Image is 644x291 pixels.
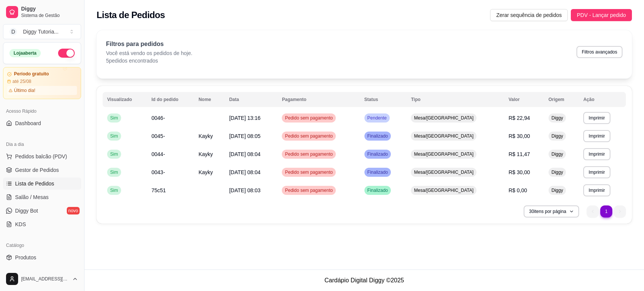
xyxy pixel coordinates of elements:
[366,115,388,121] span: Pendente
[360,92,407,107] th: Status
[229,115,260,121] span: [DATE] 13:16
[3,150,81,162] button: Pedidos balcão (PDV)
[15,221,26,228] span: KDS
[509,169,530,175] span: R$ 30,00
[509,151,530,157] span: R$ 11,47
[3,205,81,217] a: Diggy Botnovo
[504,92,544,107] th: Valor
[109,169,120,175] span: Sim
[14,71,49,77] article: Período gratuito
[15,153,67,160] span: Pedidos balcão (PDV)
[23,28,58,35] div: Diggy Tutoria ...
[229,169,260,175] span: [DATE] 08:04
[583,184,610,196] button: Imprimir
[550,169,565,175] span: Diggy
[151,133,165,139] span: 0045-
[14,87,35,93] article: Último dia!
[412,133,475,139] span: Mesa/[GEOGRAPHIC_DATA]
[151,151,165,157] span: 0044-
[106,57,192,64] p: 5 pedidos encontrados
[3,3,81,21] a: DiggySistema de Gestão
[229,151,260,157] span: [DATE] 08:04
[577,11,626,19] span: PDV - Lançar pedido
[509,187,527,193] span: R$ 0,00
[3,251,81,263] a: Produtos
[106,40,192,49] p: Filtros para pedidos
[3,178,81,190] a: Lista de Pedidos
[151,169,165,175] span: 0043-
[3,270,81,288] button: [EMAIL_ADDRESS][DOMAIN_NAME]
[550,133,565,139] span: Diggy
[9,28,17,35] span: D
[15,254,36,261] span: Produtos
[15,166,59,174] span: Gestor de Pedidos
[109,115,120,121] span: Sim
[366,169,390,175] span: Finalizado
[3,117,81,129] a: Dashboard
[412,115,475,121] span: Mesa/[GEOGRAPHIC_DATA]
[15,119,41,127] span: Dashboard
[21,6,78,12] span: Diggy
[583,202,630,221] nav: pagination navigation
[3,24,81,39] button: Select a team
[366,151,390,157] span: Finalizado
[524,205,579,217] button: 30itens por página
[412,151,475,157] span: Mesa/[GEOGRAPHIC_DATA]
[283,169,334,175] span: Pedido sem pagamento
[15,180,54,187] span: Lista de Pedidos
[58,49,75,58] button: Alterar Status
[198,133,213,139] span: Kayky
[509,115,530,121] span: R$ 22,94
[224,92,277,107] th: Data
[3,191,81,203] a: Salão / Mesas
[583,148,610,160] button: Imprimir
[3,218,81,230] a: KDS
[12,78,31,84] article: até 25/08
[97,9,165,21] h2: Lista de Pedidos
[576,46,622,58] button: Filtros avançados
[85,270,644,291] footer: Cardápio Digital Diggy © 2025
[198,151,213,157] span: Kayky
[198,169,213,175] span: Kayky
[151,187,166,193] span: 75c51
[550,151,565,157] span: Diggy
[550,115,565,121] span: Diggy
[366,133,390,139] span: Finalizado
[412,169,475,175] span: Mesa/[GEOGRAPHIC_DATA]
[109,187,120,193] span: Sim
[283,187,334,193] span: Pedido sem pagamento
[496,11,562,19] span: Zerar sequência de pedidos
[194,92,224,107] th: Nome
[544,92,579,107] th: Origem
[600,205,612,217] li: pagination item 1 active
[406,92,504,107] th: Tipo
[15,193,49,201] span: Salão / Mesas
[283,133,334,139] span: Pedido sem pagamento
[21,12,78,18] span: Sistema de Gestão
[106,49,192,57] p: Você está vendo os pedidos de hoje.
[9,49,41,57] div: Loja aberta
[579,92,626,107] th: Ação
[3,265,81,277] a: Complementos
[15,207,38,214] span: Diggy Bot
[583,130,610,142] button: Imprimir
[3,138,81,150] div: Dia a dia
[21,276,69,282] span: [EMAIL_ADDRESS][DOMAIN_NAME]
[103,92,147,107] th: Visualizado
[283,151,334,157] span: Pedido sem pagamento
[3,164,81,176] a: Gestor de Pedidos
[583,166,610,178] button: Imprimir
[147,92,194,107] th: Id do pedido
[3,105,81,117] div: Acesso Rápido
[109,151,120,157] span: Sim
[277,92,360,107] th: Pagamento
[550,187,565,193] span: Diggy
[412,187,475,193] span: Mesa/[GEOGRAPHIC_DATA]
[366,187,390,193] span: Finalizado
[229,187,260,193] span: [DATE] 08:03
[490,9,568,21] button: Zerar sequência de pedidos
[3,239,81,251] div: Catálogo
[3,67,81,99] a: Período gratuitoaté 25/08Último dia!
[283,115,334,121] span: Pedido sem pagamento
[151,115,165,121] span: 0046-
